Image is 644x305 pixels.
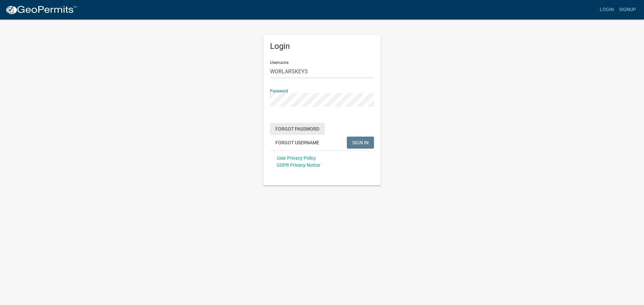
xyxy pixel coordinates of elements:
a: GDPR Privacy Notice [277,162,320,168]
a: User Privacy Policy [277,155,316,161]
h5: Login [270,42,374,51]
a: Login [597,3,616,16]
a: Signup [616,3,639,16]
span: SIGN IN [352,140,369,145]
button: Forgot Password [270,123,325,135]
button: SIGN IN [347,137,374,149]
button: Forgot Username [270,137,325,149]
